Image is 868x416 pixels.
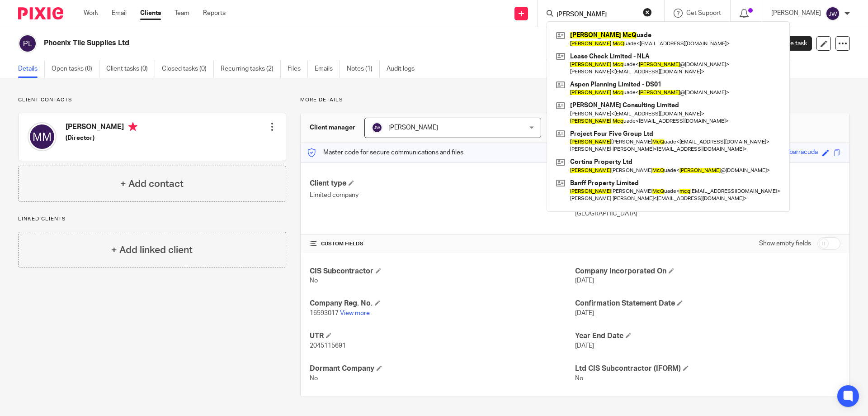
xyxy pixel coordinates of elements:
label: Show empty fields [759,239,811,248]
a: Email [112,9,127,18]
p: Client contacts [18,96,286,104]
input: Search [556,11,637,19]
h4: CIS Subcontractor [310,267,575,276]
span: No [310,277,318,284]
a: Open tasks (0) [52,60,99,78]
h4: Ltd CIS Subcontractor (IFORM) [575,364,840,373]
span: No [575,375,583,382]
p: [PERSON_NAME] [771,9,821,18]
h4: + Add contact [120,177,184,191]
h2: Phoenix Tile Supplies Ltd [44,38,605,48]
img: svg%3E [18,34,37,53]
button: Clear [643,8,652,17]
span: [PERSON_NAME] [388,124,438,131]
span: Get Support [686,10,721,16]
a: Client tasks (0) [106,60,155,78]
h4: Company Reg. No. [310,299,575,308]
h4: UTR [310,331,575,341]
h4: Company Incorporated On [575,267,840,276]
a: Closed tasks (0) [162,60,214,78]
h5: (Director) [66,134,137,143]
span: [DATE] [575,343,594,349]
a: Details [18,60,45,78]
a: Clients [140,9,161,18]
a: Notes (1) [347,60,380,78]
h3: Client manager [310,123,355,132]
a: Files [288,60,308,78]
img: svg%3E [826,6,840,21]
h4: Client type [310,179,575,188]
span: 16593017 [310,310,339,316]
span: [DATE] [575,277,594,284]
p: Linked clients [18,215,286,223]
h4: Dormant Company [310,364,575,373]
a: Reports [203,9,226,18]
a: Work [84,9,98,18]
a: Recurring tasks (2) [221,60,281,78]
h4: CUSTOM FIELDS [310,240,575,248]
a: Emails [315,60,340,78]
h4: Year End Date [575,331,840,341]
img: svg%3E [372,122,382,133]
img: svg%3E [28,122,57,151]
p: [GEOGRAPHIC_DATA] [575,209,840,218]
span: 2045115691 [310,343,346,349]
p: Master code for secure communications and files [307,148,463,157]
span: No [310,375,318,382]
a: Audit logs [387,60,421,78]
h4: + Add linked client [111,243,193,257]
i: Primary [128,122,137,131]
h4: [PERSON_NAME] [66,122,137,134]
p: More details [300,96,850,104]
h4: Confirmation Statement Date [575,299,840,308]
p: Limited company [310,191,575,200]
img: Pixie [18,7,63,19]
span: [DATE] [575,310,594,316]
a: View more [340,310,370,316]
a: Team [175,9,189,18]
